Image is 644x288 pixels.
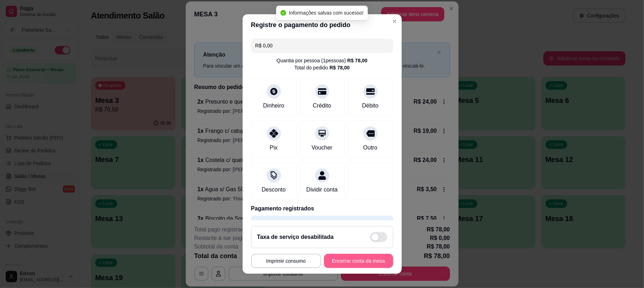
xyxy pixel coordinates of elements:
[263,101,285,110] div: Dinheiro
[255,38,389,53] input: Ex.: hambúrguer de cordeiro
[347,57,368,64] div: R$ 78,00
[251,254,321,268] button: Imprimir consumo
[243,14,402,36] header: Registre o pagamento do pedido
[363,143,377,152] div: Outro
[280,10,286,16] span: check-circle
[312,143,332,152] div: Voucher
[251,204,393,213] p: Pagamento registrados
[306,185,337,194] div: Dividir conta
[257,233,334,241] h2: Taxa de serviço desabilitada
[276,57,367,64] div: Quantia por pessoa ( 1 pessoas)
[324,254,393,268] button: Encerrar conta da mesa
[289,10,363,16] span: Informações salvas com sucesso!
[330,64,350,71] div: R$ 78,00
[294,64,350,71] div: Total do pedido
[362,101,378,110] div: Débito
[389,16,400,27] button: Close
[262,185,286,194] div: Desconto
[270,143,277,152] div: Pix
[313,101,331,110] div: Crédito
